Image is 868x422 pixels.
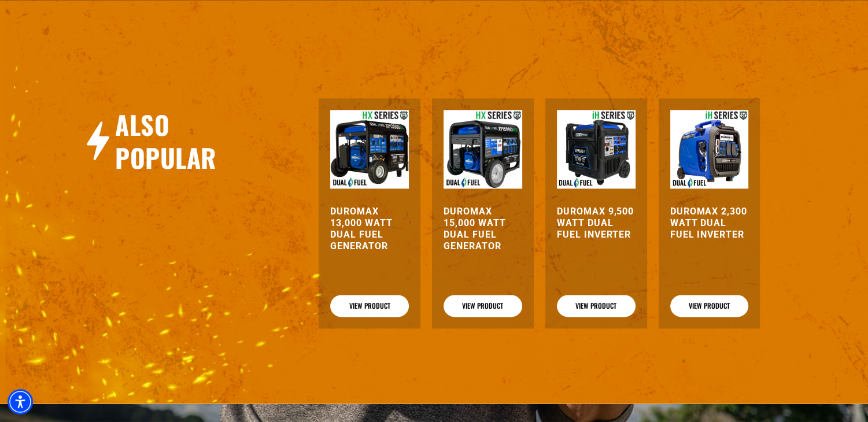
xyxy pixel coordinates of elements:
[670,110,749,188] img: DuroMax 2,300 Watt Dual Fuel Inverter
[444,206,522,252] a: DuroMax 15,000 Watt Dual Fuel Generator
[330,110,409,188] img: DuroMax 13,000 Watt Dual Fuel Generator
[444,110,522,188] img: DuroMax 15,000 Watt Dual Fuel Generator
[557,110,636,188] img: DuroMax 9,500 Watt Dual Fuel Inverter
[115,108,267,174] h2: Also Popular
[670,206,749,240] a: DuroMax 2,300 Watt Dual Fuel Inverter
[557,295,636,317] a: View Product
[557,206,636,240] a: DuroMax 9,500 Watt Dual Fuel Inverter
[330,295,409,317] a: View Product
[8,389,33,414] div: Accessibility Menu
[330,206,409,252] a: DuroMax 13,000 Watt Dual Fuel Generator
[670,295,749,317] a: View Product
[444,295,522,317] a: View Product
